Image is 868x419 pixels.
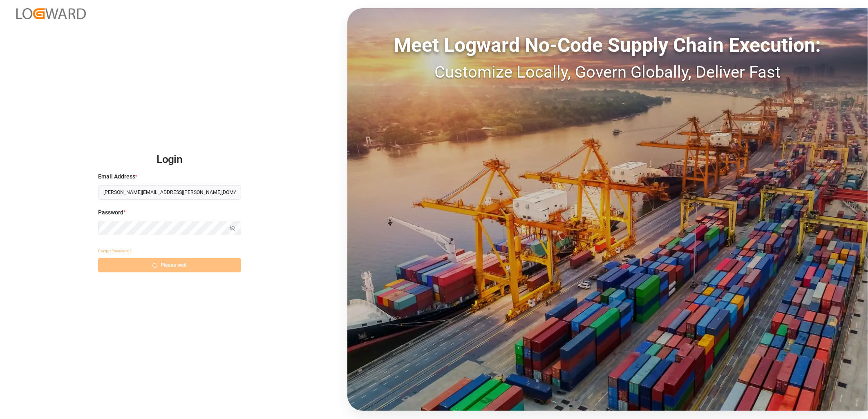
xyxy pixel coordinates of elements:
div: Customize Locally, Govern Globally, Deliver Fast [347,60,868,85]
span: Email Address [98,172,135,181]
span: Password [98,208,123,217]
input: Enter your email [98,185,241,200]
div: Meet Logward No-Code Supply Chain Execution: [347,31,868,60]
h2: Login [98,147,241,173]
img: Logward_new_orange.png [16,8,86,19]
